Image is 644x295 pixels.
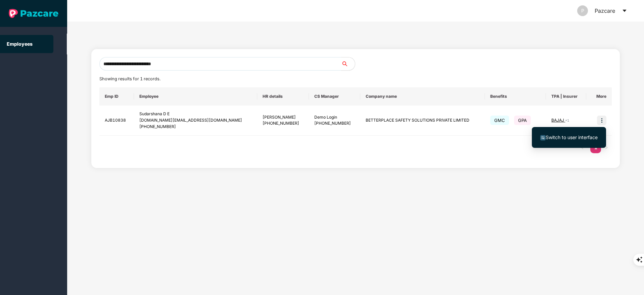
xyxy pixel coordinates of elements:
button: search [341,57,355,71]
th: Benefits [485,87,546,106]
th: Employee [134,87,258,106]
span: Switch to user interface [546,134,598,140]
th: TPA | Insurer [546,87,586,106]
div: Sudarshana D E [139,111,252,117]
th: Company name [360,87,485,106]
span: search [341,61,355,67]
th: HR details [257,87,309,106]
div: [DOMAIN_NAME][EMAIL_ADDRESS][DOMAIN_NAME] [139,117,252,124]
th: More [586,87,612,106]
li: Next Page [601,142,612,153]
div: [PERSON_NAME] [263,114,303,121]
img: svg+xml;base64,PHN2ZyB4bWxucz0iaHR0cDovL3d3dy53My5vcmcvMjAwMC9zdmciIHdpZHRoPSIxNiIgaGVpZ2h0PSIxNi... [540,135,546,140]
span: BAJAJ [551,118,565,123]
div: [PHONE_NUMBER] [139,124,252,130]
div: [PHONE_NUMBER] [314,120,355,127]
span: GMC [490,116,509,125]
th: Emp ID [99,87,134,106]
span: P [581,5,584,16]
span: right [604,145,608,150]
span: caret-down [622,8,627,13]
a: Employees [7,41,33,47]
td: AJB10838 [99,106,134,136]
button: right [601,142,612,153]
div: [PHONE_NUMBER] [263,120,303,127]
div: Demo Login [314,114,355,121]
span: Showing results for 1 records. [99,76,160,81]
span: + 1 [565,118,569,122]
th: CS Manager [309,87,360,106]
td: BETTERPLACE SAFETY SOLUTIONS PRIVATE LIMITED [360,106,485,136]
img: icon [597,116,606,125]
span: GPA [514,116,531,125]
